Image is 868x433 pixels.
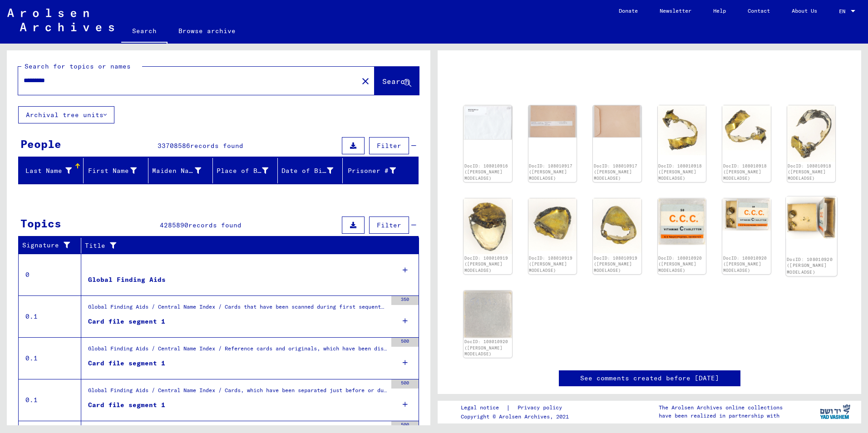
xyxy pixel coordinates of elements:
div: | [461,403,573,413]
div: Place of Birth [217,166,268,176]
span: records found [190,142,243,150]
a: DocID: 108010919 ([PERSON_NAME] MODELADSE) [529,256,572,273]
img: 002.jpg [722,105,771,150]
button: Filter [369,137,409,154]
button: Archival tree units [18,106,114,123]
img: 003.jpg [786,197,837,239]
a: Legal notice [461,403,506,413]
div: 500 [391,379,419,389]
span: Filter [377,221,401,229]
img: 002.jpg [528,198,577,251]
mat-header-cell: Last Name [19,158,84,183]
div: Global Finding Aids [88,275,166,285]
a: Browse archive [168,20,247,42]
img: yv_logo.png [818,400,852,423]
button: Clear [356,72,375,90]
a: DocID: 108010918 ([PERSON_NAME] MODELADSE) [788,163,831,181]
div: Card file segment 1 [88,317,165,326]
img: 002.jpg [722,198,771,231]
div: Last Name [22,163,83,178]
td: 0 [19,254,81,295]
span: 4285890 [160,221,188,229]
td: 0.1 [19,295,81,337]
a: DocID: 108010917 ([PERSON_NAME] MODELADSE) [594,163,637,181]
a: DocID: 108010920 ([PERSON_NAME] MODELADSE) [787,256,833,275]
a: Privacy policy [510,403,573,413]
a: DocID: 108010919 ([PERSON_NAME] MODELADSE) [464,256,508,273]
div: Card file segment 1 [88,359,165,368]
div: Global Finding Aids / Central Name Index / Cards, which have been separated just before or during... [88,386,387,399]
div: First Name [87,163,148,178]
button: Filter [369,216,409,234]
mat-header-cell: Date of Birth [278,158,343,183]
img: 001.jpg [658,105,706,155]
div: Topics [20,215,61,231]
div: Card file segment 1 [88,400,165,410]
td: 0.1 [19,379,81,421]
img: 001.jpg [658,198,706,245]
a: See comments created before [DATE] [580,374,719,383]
mat-header-cell: Place of Birth [213,158,278,183]
a: DocID: 108010919 ([PERSON_NAME] MODELADSE) [594,256,637,273]
div: 500 [391,338,419,347]
div: Title [85,241,401,251]
a: DocID: 108010918 ([PERSON_NAME] MODELADSE) [658,163,702,181]
div: Maiden Name [152,163,213,178]
span: Search [382,77,409,86]
p: The Arolsen Archives online collections [659,403,783,412]
div: First Name [87,166,137,176]
div: Global Finding Aids / Central Name Index / Cards that have been scanned during first sequential m... [88,303,387,315]
img: 003.jpg [593,198,641,253]
p: Copyright © Arolsen Archives, 2021 [461,413,573,421]
span: records found [188,221,242,229]
div: Place of Birth [217,163,280,178]
a: DocID: 108010920 ([PERSON_NAME] MODELADSE) [464,339,508,356]
a: DocID: 108010920 ([PERSON_NAME] MODELADSE) [658,256,702,273]
mat-icon: close [360,76,371,87]
div: Title [85,238,410,253]
div: Prisoner # [346,163,407,178]
img: Arolsen_neg.svg [7,9,114,31]
td: 0.1 [19,337,81,379]
div: Date of Birth [281,163,345,178]
div: People [20,136,61,152]
div: Signature [22,238,83,253]
a: Search [121,20,168,44]
span: Filter [377,142,401,150]
div: 350 [391,296,419,305]
img: 004.jpg [464,290,512,338]
div: Last Name [22,166,72,176]
mat-header-cell: Prisoner # [343,158,418,183]
div: Maiden Name [152,166,202,176]
div: Date of Birth [281,166,333,176]
div: Prisoner # [346,166,396,176]
img: 003.jpg [787,105,836,162]
div: 500 [391,421,419,430]
mat-header-cell: First Name [84,158,148,183]
a: DocID: 108010920 ([PERSON_NAME] MODELADSE) [723,256,767,273]
mat-header-cell: Maiden Name [148,158,213,183]
mat-label: Search for topics or names [25,62,131,70]
img: 001.jpg [528,105,577,138]
img: 001.jpg [464,198,512,254]
span: EN [839,8,849,15]
a: DocID: 108010916 ([PERSON_NAME] MODELADSE) [464,163,508,181]
a: DocID: 108010918 ([PERSON_NAME] MODELADSE) [723,163,767,181]
img: 002.jpg [593,105,641,138]
div: Signature [22,241,74,250]
a: DocID: 108010917 ([PERSON_NAME] MODELADSE) [529,163,572,181]
button: Search [375,67,419,95]
span: 33708586 [158,142,190,150]
p: have been realized in partnership with [659,412,783,420]
img: 001.jpg [464,105,512,140]
div: Global Finding Aids / Central Name Index / Reference cards and originals, which have been discove... [88,344,387,357]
